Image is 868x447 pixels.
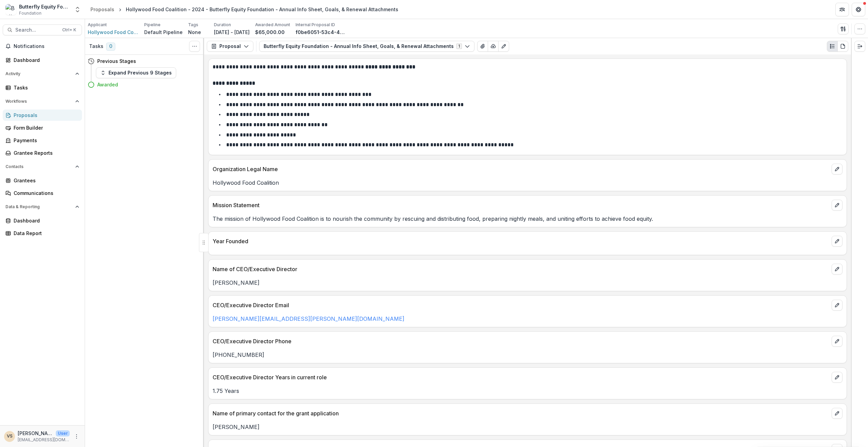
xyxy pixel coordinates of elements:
p: [PHONE_NUMBER] [213,351,842,359]
p: Duration [214,22,231,28]
a: Payments [3,135,82,146]
p: Year Founded [213,237,829,245]
button: More [72,432,81,441]
p: Tags [188,22,198,28]
div: Vannesa Santos [7,434,13,438]
button: edit [832,300,842,311]
a: Dashboard [3,54,82,66]
p: Mission Statement [213,201,829,209]
a: Hollywood Food Coalition [88,29,139,36]
button: Edit as form [498,41,509,52]
a: Data Report [3,228,82,239]
a: [PERSON_NAME][EMAIL_ADDRESS][PERSON_NAME][DOMAIN_NAME] [213,315,404,322]
p: The mission of Hollywood Food Coalition is to nourish the community by rescuing and distributing ... [213,215,842,223]
h4: Awarded [97,81,118,88]
div: Communications [14,189,77,197]
div: Proposals [14,112,77,119]
p: None [188,29,201,36]
p: Awarded Amount [255,22,290,28]
p: 1.75 Years [213,387,842,395]
span: 0 [106,43,115,51]
a: Proposals [3,110,82,121]
p: Name of primary contact for the grant application [213,409,829,417]
button: edit [832,200,842,211]
p: CEO/Executive Director Email [213,301,829,309]
div: Dashboard [14,56,77,64]
p: Organization Legal Name [213,165,829,173]
p: CEO/Executive Director Phone [213,337,829,345]
button: Expand right [854,41,865,52]
span: Foundation [19,10,41,16]
img: Butterfly Equity Foundation [5,4,16,15]
p: [PERSON_NAME] [213,423,842,431]
div: Butterfly Equity Foundation [19,3,70,10]
a: Communications [3,187,82,199]
button: Open Data & Reporting [3,201,82,212]
p: Applicant [88,22,107,28]
button: Expand Previous 9 Stages [96,67,176,78]
div: Data Report [14,230,77,237]
p: Pipeline [144,22,161,28]
div: Dashboard [14,217,77,224]
button: Open Activity [3,68,82,79]
span: Data & Reporting [5,204,72,209]
span: Search... [15,27,58,33]
a: Proposals [88,4,117,14]
button: Open entity switcher [73,3,82,16]
button: Proposal [207,41,253,52]
button: Toggle View Cancelled Tasks [189,41,200,52]
p: Default Pipeline [144,29,183,36]
a: Tasks [3,82,82,93]
p: [EMAIL_ADDRESS][DOMAIN_NAME] [18,437,70,443]
div: Form Builder [14,124,77,131]
a: Grantees [3,175,82,186]
span: Notifications [14,44,79,49]
button: Open Workflows [3,96,82,107]
button: edit [832,236,842,247]
button: Plaintext view [827,41,838,52]
a: Grantee Reports [3,147,82,159]
span: Workflows [5,99,72,104]
h3: Tasks [89,44,103,49]
p: User [56,430,70,436]
p: [PERSON_NAME] [18,430,53,437]
div: Payments [14,137,77,144]
div: Grantee Reports [14,149,77,156]
p: [PERSON_NAME] [213,279,842,287]
button: View Attached Files [477,41,488,52]
button: Search... [3,24,82,35]
button: edit [832,164,842,175]
button: edit [832,408,842,419]
p: $65,000.00 [255,29,285,36]
p: Name of CEO/Executive Director [213,265,829,273]
a: Form Builder [3,122,82,133]
button: edit [832,336,842,347]
button: Get Help [852,3,865,16]
button: edit [832,372,842,383]
h4: Previous Stages [97,57,136,65]
button: Partners [835,3,849,16]
nav: breadcrumb [88,4,401,14]
button: Open Contacts [3,161,82,172]
span: Activity [5,71,72,76]
div: Hollywood Food Coalition - 2024 - Butterfly Equity Foundation - Annual Info Sheet, Goals, & Renew... [126,6,398,13]
div: Ctrl + K [61,26,78,34]
span: Contacts [5,164,72,169]
div: Grantees [14,177,77,184]
button: PDF view [837,41,848,52]
p: Hollywood Food Coalition [213,179,842,187]
a: Dashboard [3,215,82,226]
button: Butterfly Equity Foundation - Annual Info Sheet, Goals, & Renewal Attachments1 [259,41,474,52]
div: Tasks [14,84,77,91]
p: Internal Proposal ID [296,22,335,28]
p: f0be6051-53c4-49b6-b95d-44446695f414 [296,29,347,36]
p: CEO/Executive Director Years in current role [213,373,829,381]
p: [DATE] - [DATE] [214,29,250,36]
button: edit [832,264,842,275]
div: Proposals [90,6,114,13]
button: Notifications [3,41,82,52]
